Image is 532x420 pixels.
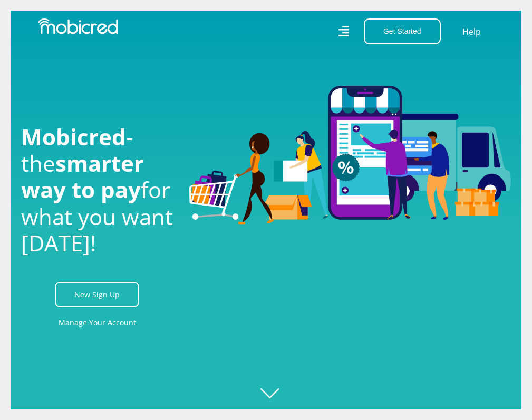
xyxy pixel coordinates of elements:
button: Get Started [364,18,441,44]
a: New Sign Up [55,282,139,307]
a: Help [462,25,481,39]
span: Mobicred [21,122,126,152]
a: Manage Your Account [59,311,136,334]
h1: - the for what you want [DATE]! [21,124,174,257]
img: Mobicred [38,18,118,34]
img: Welcome to Mobicred [189,86,511,225]
span: smarter way to pay [21,148,144,204]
